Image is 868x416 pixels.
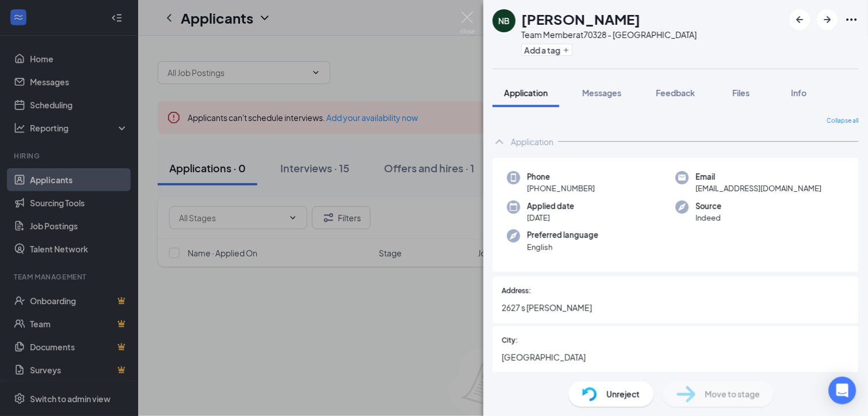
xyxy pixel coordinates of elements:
span: Collapse all [827,116,859,126]
span: [GEOGRAPHIC_DATA] [502,351,850,364]
span: Feedback [656,88,695,98]
span: Unreject [607,388,640,400]
span: [DATE] [527,212,574,224]
span: Info [791,88,807,98]
div: Open Intercom Messenger [829,377,856,404]
span: Address: [502,286,531,297]
button: ArrowRight [817,9,838,30]
span: [PHONE_NUMBER] [527,183,595,194]
span: Application [504,88,548,98]
div: Application [511,136,554,148]
span: Source [696,201,722,212]
svg: ArrowLeftNew [793,13,807,27]
button: PlusAdd a tag [521,44,573,56]
span: English [527,241,599,253]
span: Move to stage [705,388,760,400]
span: City: [502,335,518,346]
span: Files [733,88,750,98]
span: Email [696,171,822,183]
div: NB [498,15,510,27]
span: Preferred language [527,229,599,241]
span: Applied date [527,201,574,212]
button: ArrowLeftNew [790,9,810,30]
span: Phone [527,171,595,183]
svg: Ellipses [845,13,859,27]
span: Messages [583,88,622,98]
svg: ArrowRight [821,13,835,27]
svg: Plus [563,47,570,54]
svg: ChevronUp [493,135,507,149]
span: 2627 s [PERSON_NAME] [502,301,850,314]
div: Team Member at 70328 - [GEOGRAPHIC_DATA] [521,29,697,40]
span: Indeed [696,212,722,224]
span: [EMAIL_ADDRESS][DOMAIN_NAME] [696,183,822,194]
h1: [PERSON_NAME] [521,9,641,29]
